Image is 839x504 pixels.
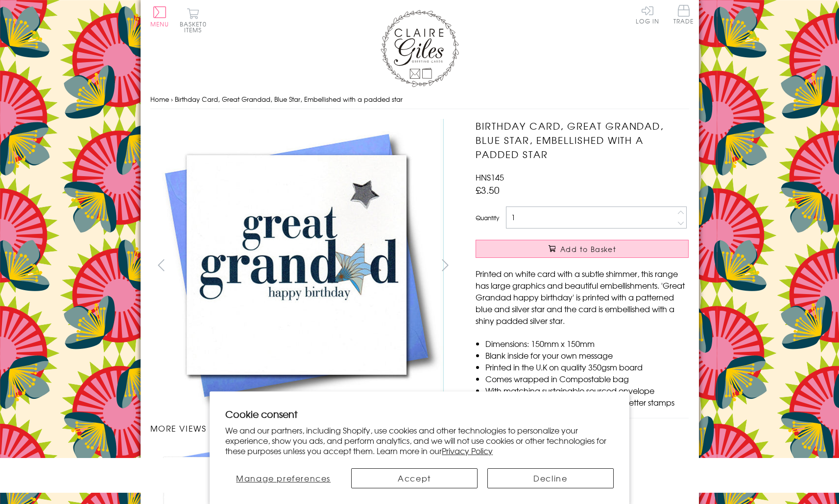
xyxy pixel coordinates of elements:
span: › [171,94,173,104]
li: Comes wrapped in Compostable bag [485,373,689,385]
button: Basket0 items [180,8,207,33]
button: Manage preferences [225,468,341,488]
label: Quantity [476,213,499,222]
button: Add to Basket [476,240,689,258]
button: Decline [487,468,614,488]
img: Claire Giles Greetings Cards [381,10,459,87]
button: next [434,254,456,276]
img: Birthday Card, Great Grandad, Blue Star, Embellished with a padded star [456,119,750,412]
span: £3.50 [476,183,500,197]
span: Menu [150,20,169,28]
span: Trade [673,5,694,24]
li: Blank inside for your own message [485,349,689,361]
h2: Cookie consent [225,407,614,421]
p: We and our partners, including Shopify, use cookies and other technologies to personalize your ex... [225,425,614,456]
button: Menu [150,6,169,27]
a: Privacy Policy [442,445,493,457]
span: HNS145 [476,171,504,183]
button: Accept [351,468,478,488]
a: Home [150,94,169,104]
button: prev [150,254,172,276]
a: Log In [636,5,659,24]
p: Printed on white card with a subtle shimmer, this range has large graphics and beautiful embellis... [476,268,689,326]
a: Trade [673,5,694,26]
span: Add to Basket [560,244,616,254]
li: Printed in the U.K on quality 350gsm board [485,361,689,373]
span: Manage preferences [236,472,331,484]
h3: More views [150,422,456,434]
li: Dimensions: 150mm x 150mm [485,338,689,349]
span: Birthday Card, Great Grandad, Blue Star, Embellished with a padded star [175,94,403,104]
li: With matching sustainable sourced envelope [485,385,689,396]
h1: Birthday Card, Great Grandad, Blue Star, Embellished with a padded star [476,119,689,161]
img: Birthday Card, Great Grandad, Blue Star, Embellished with a padded star [150,119,444,412]
span: 0 items [184,20,207,34]
nav: breadcrumbs [150,90,689,110]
